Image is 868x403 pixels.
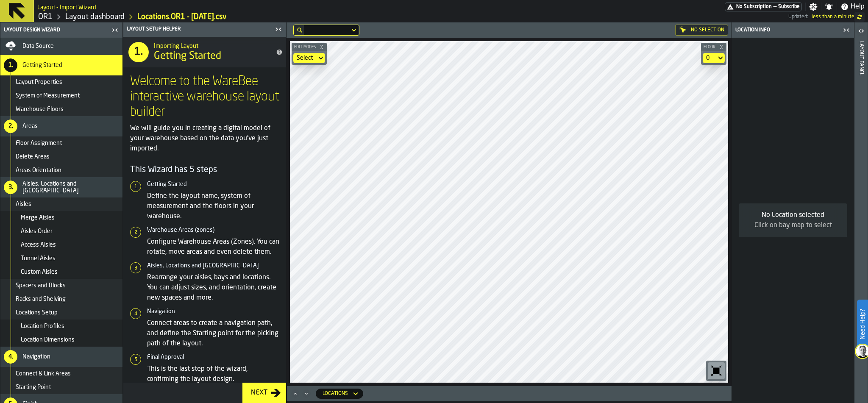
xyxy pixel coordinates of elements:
li: menu Areas [0,116,122,136]
li: menu Layout Properties [0,75,122,89]
header: Location Info [732,22,854,38]
span: Floor [702,45,717,50]
span: Racks and Shelving [16,296,66,303]
p: Configure Warehouse Areas (Zones). You can rotate, move areas and even delete them. [147,237,279,257]
div: DropdownMenuValue-locations [316,389,363,399]
div: 1. [4,58,17,72]
label: button-toggle-Help [837,2,868,12]
span: Starting Point [16,384,51,391]
span: Getting Started [154,50,221,63]
h6: Navigation [147,308,279,315]
span: Tunnel Aisles [21,255,56,262]
div: Layout panel [858,39,864,401]
li: menu Spacers and Blocks [0,279,122,292]
li: menu Racks and Shelving [0,292,122,306]
span: 10/8/2025, 11:10:32 AM [812,14,854,20]
span: No Subscription [736,4,772,10]
label: button-toggle-Close me [109,25,121,35]
button: Maximize [290,389,300,398]
h4: This Wizard has 5 steps [130,164,279,176]
div: DropdownMenuValue-none [293,53,325,63]
header: Layout panel [854,22,868,403]
div: 1. [128,42,149,62]
div: DropdownMenuValue-default-floor [706,55,713,61]
div: Menu Subscription [725,2,802,11]
li: menu Floor Assignment [0,136,122,150]
li: menu Location Profiles [0,320,122,333]
div: button-toolbar-undefined [706,361,726,381]
span: Location Profiles [21,323,64,330]
li: menu Warehouse Floors [0,103,122,116]
span: Updated: [788,14,808,20]
li: menu Data Source [0,38,122,55]
li: menu Navigation [0,347,122,367]
div: 4. [4,350,17,364]
span: Floor Assignment [16,140,62,147]
div: DropdownMenuValue-none [297,55,313,61]
p: Define the layout name, system of measurement and the floors in your warehouse. [147,191,279,222]
a: link-to-/wh/i/02d92962-0f11-4133-9763-7cb092bceeef/designer [65,12,125,22]
h6: Aisles, Locations and [GEOGRAPHIC_DATA] [147,262,279,269]
h2: Sub Title [154,41,266,50]
p: Rearrange your aisles, bays and locations. You can adjust sizes, and orientation, create new spac... [147,272,279,303]
p: This is the last step of the wizard, confirming the layout design. [147,364,279,384]
span: Locations Setup [16,309,58,316]
a: link-to-/wh/i/02d92962-0f11-4133-9763-7cb092bceeef/pricing/ [725,2,802,11]
span: Connect & Link Areas [16,370,71,377]
div: Location Info [734,27,840,33]
h2: Sub Title [37,3,96,11]
h6: Final Approval [147,354,279,361]
span: Warehouse Floors [16,106,64,113]
li: menu Merge Aisles [0,211,122,225]
li: menu Starting Point [0,381,122,394]
h1: Welcome to the WareBee interactive warehouse layout builder [130,74,279,120]
span: Access Aisles [21,242,56,248]
header: Layout Setup Helper [123,22,286,37]
label: Need Help? [858,300,867,348]
p: We will guide you in creating a digital model of your warehouse based on the data you've just imp... [130,123,279,154]
span: Merge Aisles [21,214,55,221]
div: Next [248,388,271,398]
p: Connect areas to create a navigation path, and define the Starting point for the picking path of ... [147,318,279,349]
li: menu Connect & Link Areas [0,367,122,381]
a: link-to-/wh/i/02d92962-0f11-4133-9763-7cb092bceeef [38,12,53,22]
h6: Warehouse Areas (zones) [147,227,279,233]
nav: Breadcrumb [37,12,413,22]
div: No Location selected [746,210,840,220]
li: menu Aisles, Locations and Bays [0,177,122,197]
label: button-toggle-Open [855,24,867,39]
li: menu Delete Areas [0,150,122,164]
li: menu Getting Started [0,55,122,75]
span: Areas Orientation [16,167,61,174]
span: Data Source [22,43,54,50]
li: menu Areas Orientation [0,164,122,177]
li: menu Aisles Order [0,225,122,238]
span: Navigation [22,353,50,360]
div: 2. [4,120,17,133]
span: Areas [22,123,38,130]
span: Custom Aisles [21,269,58,275]
div: title-Getting Started [123,37,286,67]
span: Spacers and Blocks [16,282,66,289]
li: menu System of Measurement [0,89,122,103]
span: Layout Properties [16,79,62,86]
div: Click on bay map to select [746,220,840,231]
div: 3. [4,181,17,194]
span: Aisles, Locations and [GEOGRAPHIC_DATA] [22,181,119,194]
span: Getting Started [22,62,62,69]
div: DropdownMenuValue-default-floor [703,53,725,63]
span: Location Dimensions [21,336,75,343]
svg: Reset zoom and position [709,364,723,378]
div: No Selection [675,25,728,36]
div: Layout Design Wizard [2,27,109,33]
span: System of Measurement [16,92,80,99]
div: DropdownMenuValue-locations [323,391,348,397]
span: — [773,4,776,10]
header: Layout Design Wizard [0,22,122,38]
label: button-toggle-undefined [854,12,865,22]
li: menu Access Aisles [0,238,122,252]
label: button-toggle-Close me [273,24,284,34]
label: button-toggle-Close me [840,25,852,35]
span: Aisles [16,201,31,208]
li: menu Location Dimensions [0,333,122,347]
